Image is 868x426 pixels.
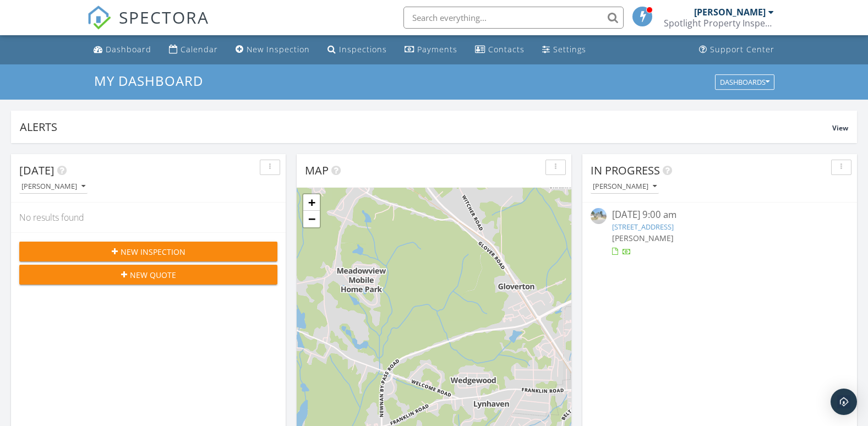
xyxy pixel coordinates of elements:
a: Dashboard [89,40,156,60]
button: New Quote [19,265,277,285]
a: [STREET_ADDRESS] [612,222,674,232]
div: [PERSON_NAME] [593,183,657,190]
a: [DATE] 9:00 am [STREET_ADDRESS] [PERSON_NAME] [591,208,849,257]
div: Inspections [339,44,387,54]
button: [PERSON_NAME] [591,179,659,194]
div: Contacts [488,44,525,54]
span: New Inspection [121,246,185,258]
span: In Progress [591,163,660,178]
span: View [832,123,848,133]
div: Settings [553,44,586,54]
div: Support Center [710,44,774,54]
a: Support Center [695,40,779,60]
span: [PERSON_NAME] [612,233,674,243]
span: [DATE] [19,163,54,178]
a: SPECTORA [87,15,209,38]
span: Map [305,163,329,178]
span: My Dashboard [94,72,203,90]
a: Payments [400,40,462,60]
span: New Quote [130,269,176,281]
div: Calendar [181,44,218,54]
div: Dashboards [720,78,769,86]
a: Zoom out [303,211,320,227]
input: Search everything... [403,7,624,29]
div: Dashboard [106,44,151,54]
div: Open Intercom Messenger [831,389,857,415]
a: Zoom in [303,194,320,211]
a: New Inspection [231,40,314,60]
a: Settings [538,40,591,60]
a: Contacts [471,40,529,60]
button: Dashboards [715,74,774,90]
div: Alerts [20,119,832,134]
div: Spotlight Property Inspections [664,18,774,29]
div: New Inspection [247,44,310,54]
div: Payments [417,44,457,54]
div: [DATE] 9:00 am [612,208,827,222]
a: Calendar [165,40,222,60]
div: No results found [11,203,286,232]
a: Inspections [323,40,391,60]
div: [PERSON_NAME] [694,7,766,18]
span: SPECTORA [119,6,209,29]
div: [PERSON_NAME] [21,183,85,190]
button: [PERSON_NAME] [19,179,88,194]
img: The Best Home Inspection Software - Spectora [87,6,111,30]
button: New Inspection [19,242,277,261]
img: streetview [591,208,607,224]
